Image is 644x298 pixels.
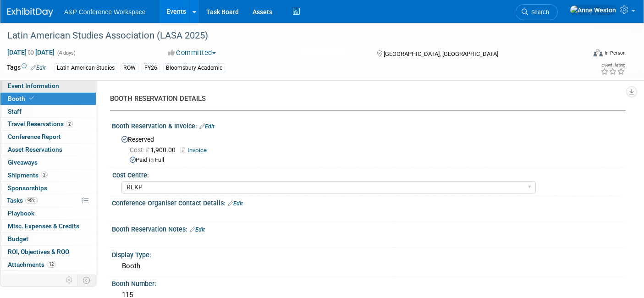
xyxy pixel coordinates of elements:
a: Tasks95% [0,194,96,207]
span: [GEOGRAPHIC_DATA], [GEOGRAPHIC_DATA] [384,50,498,57]
a: Playbook [0,207,96,220]
span: Playbook [8,210,34,217]
a: Attachments12 [0,259,96,271]
a: Conference Report [0,131,96,143]
a: Event Information [0,80,96,92]
div: Latin American Studies Association (LASA 2025) [4,28,573,44]
span: Shipments [8,171,48,179]
span: ROI, Objectives & ROO [8,248,69,255]
button: Committed [165,48,220,58]
span: Attachments [8,261,56,268]
div: Booth [119,259,619,273]
a: Budget [0,233,96,245]
div: ROW [121,63,138,73]
span: Tasks [7,197,38,204]
div: Event Format [534,48,626,61]
span: (4 days) [56,50,76,56]
img: ExhibitDay [7,8,53,17]
div: Paid in Full [130,156,619,165]
div: Booth Number: [112,277,626,288]
img: Format-Inperson.png [594,49,603,56]
span: A&P Conference Workspace [64,8,146,16]
span: Conference Report [8,133,61,140]
span: Sponsorships [8,184,47,192]
a: ROI, Objectives & ROO [0,246,96,258]
a: more [0,271,96,283]
div: In-Person [604,50,626,56]
span: Search [528,9,549,16]
span: Staff [8,108,22,115]
span: more [6,273,21,281]
a: Asset Reservations [0,143,96,156]
td: Toggle Event Tabs [77,274,96,286]
a: Invoice [181,147,211,154]
a: Edit [190,226,205,233]
div: Booth Reservation & Invoice: [112,119,626,131]
img: Anne Weston [570,5,616,15]
a: Search [516,4,558,20]
a: Shipments2 [0,169,96,182]
div: Cost Centre: [112,168,622,180]
span: [DATE] [DATE] [7,48,55,56]
div: Booth Reservation Notes: [112,222,626,234]
td: Tags [7,63,46,73]
a: Misc. Expenses & Credits [0,220,96,232]
a: Edit [228,200,243,207]
span: Travel Reservations [8,120,73,127]
div: FY26 [142,63,160,73]
div: Bloomsbury Academic [163,63,225,73]
div: Event Rating [600,63,625,67]
a: Travel Reservations2 [0,118,96,130]
a: Edit [31,65,46,71]
span: Misc. Expenses & Credits [8,222,79,230]
div: Latin American Studies [54,63,117,73]
span: Asset Reservations [8,146,62,153]
a: Edit [199,123,215,130]
span: 2 [41,171,48,178]
span: Giveaways [8,159,38,166]
td: Personalize Event Tab Strip [61,274,77,286]
div: BOOTH RESERVATION DETAILS [110,94,619,104]
div: Conference Organiser Contact Details: [112,196,626,208]
span: Booth [8,95,36,102]
a: Staff [0,105,96,118]
span: 95% [25,197,38,204]
span: Cost: £ [130,146,150,154]
div: Reserved [119,132,619,165]
a: Booth [0,93,96,105]
i: Booth reservation complete [29,96,34,101]
div: Display Type: [112,248,626,259]
span: Budget [8,235,28,243]
span: 2 [66,121,73,127]
span: Event Information [8,82,59,89]
a: Giveaways [0,156,96,169]
span: to [27,49,35,56]
a: Sponsorships [0,182,96,194]
span: 1,900.00 [130,146,179,154]
span: 12 [47,261,56,268]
